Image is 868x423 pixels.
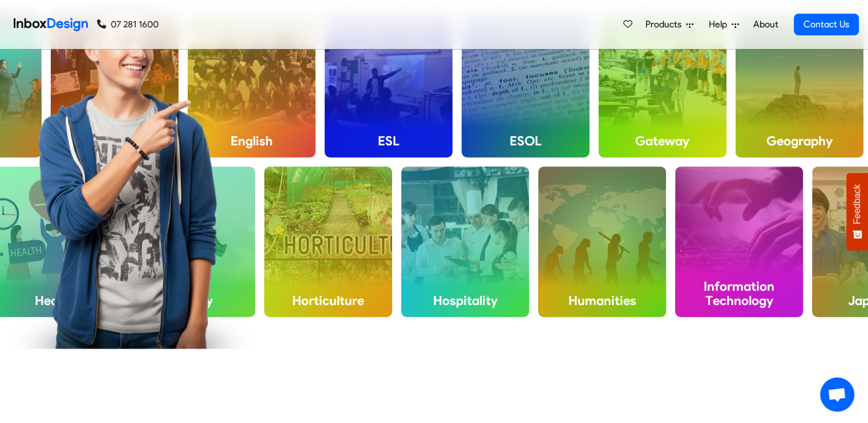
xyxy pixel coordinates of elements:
h4: English [188,124,316,157]
h4: Geography [736,124,863,157]
button: Feedback - Show survey [846,173,868,250]
span: Feedback [852,184,862,224]
a: Products [641,13,698,36]
span: Help [709,18,732,31]
h4: ESL [325,124,453,157]
a: 07 281 1600 [97,18,159,31]
h4: Horticulture [264,284,392,317]
a: Help [704,13,744,36]
span: Products [645,18,686,31]
h4: Information Technology [675,270,803,317]
a: About [750,13,781,36]
a: Open chat [820,377,854,412]
h4: Humanities [538,284,666,317]
h4: ESOL [462,124,590,157]
h4: History [127,284,255,317]
h4: Hospitality [401,284,529,317]
a: Contact Us [794,14,859,35]
h4: Gateway [599,124,726,157]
